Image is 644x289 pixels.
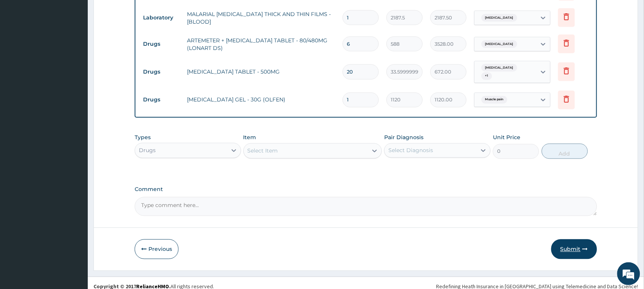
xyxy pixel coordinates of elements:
div: Minimize live chat window [125,4,143,22]
button: Submit [551,239,597,259]
div: Select Item [248,147,278,155]
label: Types [135,135,151,141]
span: [MEDICAL_DATA] [481,64,517,72]
button: Previous [135,239,179,259]
div: Select Diagnosis [388,147,433,154]
td: Drugs [139,65,183,79]
span: [MEDICAL_DATA] [481,14,517,22]
span: Muscle pain [481,96,507,104]
label: Comment [135,186,597,193]
textarea: Type your message and hit 'Enter' [4,208,145,235]
label: Pair Diagnosis [384,134,423,141]
td: Laboratory [139,11,183,25]
div: Drugs [139,147,156,154]
td: MALARIAL [MEDICAL_DATA] THICK AND THIN FILMS - [BLOOD] [183,6,339,29]
div: Chat with us now [40,43,128,53]
span: [MEDICAL_DATA] [481,40,517,48]
button: Add [542,144,588,159]
td: ARTEMETER + [MEDICAL_DATA] TABLET - 80/480MG (LONART DS) [183,33,339,56]
img: d_794563401_company_1708531726252_794563401 [14,38,31,57]
label: Unit Price [493,134,520,141]
td: Drugs [139,37,183,51]
span: + 1 [481,72,492,80]
td: [MEDICAL_DATA] TABLET - 500MG [183,64,339,80]
span: We're online! [44,96,105,173]
td: [MEDICAL_DATA] GEL - 30G (OLFEN) [183,92,339,108]
label: Item [243,134,256,141]
td: Drugs [139,93,183,107]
